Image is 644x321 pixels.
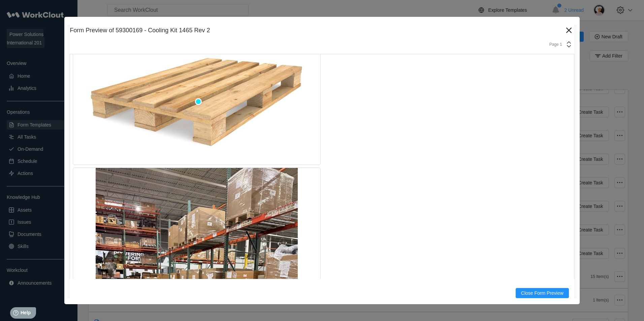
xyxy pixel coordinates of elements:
button: Close Form Preview [516,288,569,298]
img: Skid.jpg [87,11,307,165]
span: Close Form Preview [521,291,563,295]
div: Form Preview of 59300169 - Cooling Kit 1465 Rev 2 [70,27,563,34]
div: Page 1 [545,42,562,47]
